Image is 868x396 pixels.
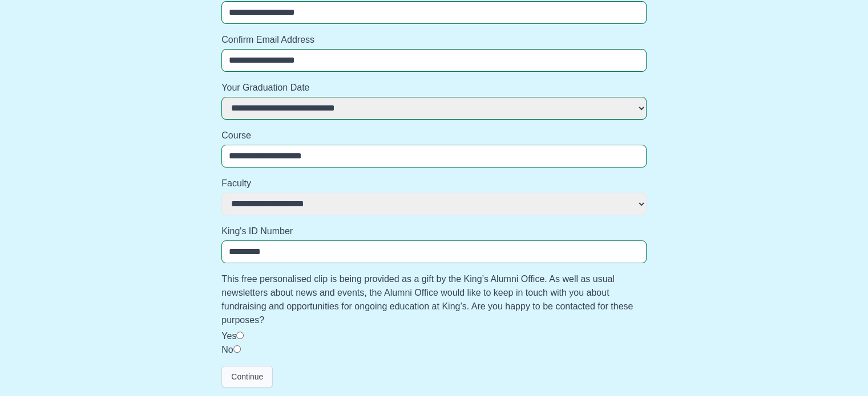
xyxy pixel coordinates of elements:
label: Your Graduation Date [221,81,647,95]
label: No [221,345,233,354]
button: Continue [221,366,273,387]
label: Yes [221,331,236,341]
label: King's ID Number [221,224,647,238]
label: Confirm Email Address [221,33,647,47]
label: This free personalised clip is being provided as a gift by the King’s Alumni Office. As well as u... [221,272,647,327]
label: Course [221,129,647,142]
label: Faculty [221,177,647,190]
